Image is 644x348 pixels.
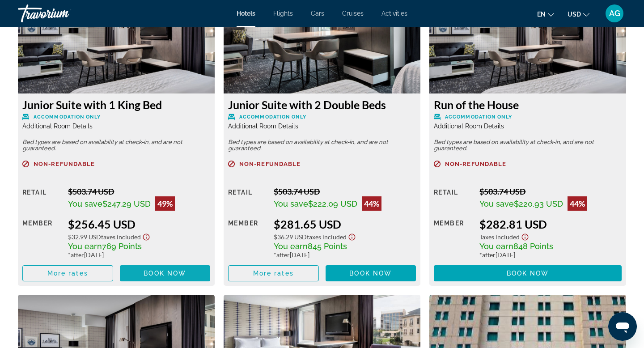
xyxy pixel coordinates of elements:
[144,270,186,277] span: Book now
[347,231,357,241] button: Show Taxes and Fees disclaimer
[482,251,496,259] span: after
[537,8,554,21] button: Change language
[274,233,307,241] span: $36.29 USD
[445,161,506,167] span: Non-refundable
[141,231,152,241] button: Show Taxes and Fees disclaimer
[68,251,210,259] div: * [DATE]
[239,161,301,167] span: Non-refundable
[120,265,211,281] button: Book now
[568,196,587,211] div: 44%
[513,242,553,251] span: 848 Points
[68,233,101,241] span: $32.99 USD
[228,187,267,211] div: Retail
[479,187,622,196] div: $503.74 USD
[311,10,324,17] a: Cars
[34,161,95,167] span: Non-refundable
[342,10,364,17] a: Cruises
[101,233,141,241] span: Taxes included
[228,139,416,152] p: Bed types are based on availability at check-in, and are not guaranteed.
[434,139,622,152] p: Bed types are based on availability at check-in, and are not guaranteed.
[362,196,381,211] div: 44%
[253,270,294,277] span: More rates
[18,2,107,25] a: Travorium
[568,11,581,18] span: USD
[276,251,290,259] span: after
[434,187,473,211] div: Retail
[102,199,151,208] span: $247.29 USD
[274,199,308,208] span: You save
[155,196,175,211] div: 49%
[307,233,347,241] span: Taxes included
[520,231,530,241] button: Show Taxes and Fees disclaimer
[68,217,210,231] div: $256.45 USD
[349,270,392,277] span: Book now
[239,114,306,120] span: Accommodation Only
[479,242,513,251] span: You earn
[537,11,546,18] span: en
[603,4,626,23] button: User Menu
[22,265,113,281] button: More rates
[609,9,620,18] span: AG
[68,199,102,208] span: You save
[308,242,347,251] span: 845 Points
[274,217,416,231] div: $281.65 USD
[381,10,407,17] a: Activities
[228,217,267,259] div: Member
[34,114,101,120] span: Accommodation Only
[507,270,549,277] span: Book now
[568,8,589,21] button: Change currency
[68,187,210,196] div: $503.74 USD
[102,242,142,251] span: 769 Points
[308,199,357,208] span: $222.09 USD
[434,217,473,259] div: Member
[479,217,622,231] div: $282.81 USD
[445,114,512,120] span: Accommodation Only
[22,187,61,211] div: Retail
[479,233,520,241] span: Taxes included
[274,251,416,259] div: * [DATE]
[71,251,84,259] span: after
[228,265,319,281] button: More rates
[47,270,88,277] span: More rates
[22,98,210,111] h3: Junior Suite with 1 King Bed
[68,242,102,251] span: You earn
[228,123,298,130] span: Additional Room Details
[228,98,416,111] h3: Junior Suite with 2 Double Beds
[274,242,308,251] span: You earn
[608,312,637,341] iframe: Button to launch messaging window
[434,98,622,111] h3: Run of the House
[326,265,416,281] button: Book now
[22,139,210,152] p: Bed types are based on availability at check-in, and are not guaranteed.
[237,10,255,17] a: Hotels
[22,217,61,259] div: Member
[434,265,622,281] button: Book now
[514,199,563,208] span: $220.93 USD
[22,123,93,130] span: Additional Room Details
[273,10,293,17] a: Flights
[479,199,514,208] span: You save
[479,251,622,259] div: * [DATE]
[434,123,504,130] span: Additional Room Details
[274,187,416,196] div: $503.74 USD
